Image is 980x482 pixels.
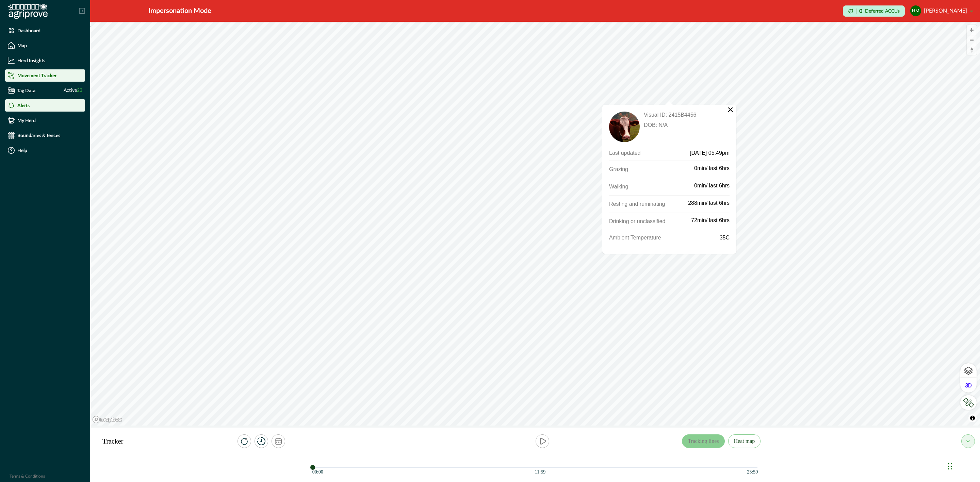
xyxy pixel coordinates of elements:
p: 0min/ last 6hrs [694,182,730,189]
button: Close popup [727,106,734,113]
a: Tag DataActive23 [5,84,85,97]
p: Last updated [609,150,661,156]
p: 0min/ last 6hrs [694,165,730,172]
p: Boundaries & fences [17,133,60,138]
a: Alerts [5,99,85,112]
p: DOB: N/A [644,122,696,129]
p: Grazing [609,165,694,174]
p: Movement Tracker [17,73,56,78]
p: Visual ID: 2415B4456 [644,112,696,118]
a: Mapbox logo [92,416,122,423]
p: 0 [859,9,862,14]
a: Dashboard [5,24,85,37]
p: Walking [609,182,694,191]
p: 288min/ last 6hrs [688,200,730,206]
p: Drinking or unclassified [609,217,691,226]
a: Terms & Conditions [10,474,45,478]
img: default_cow.png [609,112,640,142]
a: Movement Tracker [5,69,85,82]
a: My Herd [5,114,85,127]
div: Drag [948,456,952,477]
button: Hobbs Magaret[PERSON_NAME] [910,3,973,19]
p: Ambient Temperature [609,234,720,241]
p: Alerts [17,103,30,108]
p: Map [17,43,27,48]
span: Active [64,87,82,94]
button: Toggle attribution [968,414,977,422]
a: Boundaries & fences [5,129,85,142]
img: LkRIKP7pqK064DBUf7vatyaj0RnXiK+1zEGAAAAAElFTkSuQmCC [963,398,974,408]
p: [DATE] 05:49pm [661,150,730,156]
iframe: Chat Widget [946,449,980,482]
p: 35C [720,234,730,241]
div: Impersonation Mode [148,6,211,16]
a: Herd Insights [5,54,85,67]
button: Zoom in [967,25,977,35]
canvas: Map [90,22,980,426]
span: 23 [77,88,82,93]
button: Reset bearing to north [967,45,977,55]
p: Herd Insights [17,58,45,63]
img: Logo [8,4,48,19]
a: Help [5,144,85,156]
p: Help [17,148,27,153]
p: Dashboard [17,28,40,33]
p: My Herd [17,118,36,123]
p: 72min/ last 6hrs [691,217,730,224]
p: Deferred ACCUs [865,9,900,14]
p: Tag Data [17,88,35,93]
p: Resting and ruminating [609,200,688,209]
a: Map [5,39,85,52]
button: Zoom out [967,35,977,45]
